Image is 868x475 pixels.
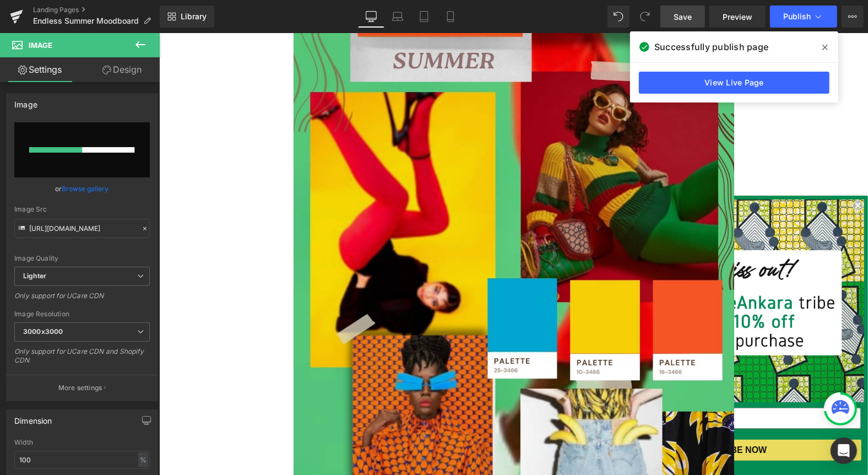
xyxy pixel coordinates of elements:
[770,6,837,28] button: Publish
[14,439,150,446] div: Width
[411,6,437,28] a: Tablet
[831,438,857,464] div: Open Intercom Messenger
[607,6,630,28] button: Undo
[842,6,864,28] button: More
[654,40,768,53] span: Successfully publish page
[358,6,384,28] a: Desktop
[33,17,139,25] span: Endless Summer Moodboard
[58,383,102,393] p: More settings
[14,347,150,372] div: Only support for UCare CDN and Shopify CDN
[62,179,109,198] a: Browse gallery
[14,183,150,195] div: or
[181,12,207,21] span: Library
[709,6,766,28] a: Preview
[23,272,46,280] b: Lighter
[82,57,162,82] a: Design
[723,11,752,23] span: Preview
[33,6,160,14] a: Landing Pages
[14,255,150,262] div: Image Quality
[138,452,148,467] div: %
[14,410,52,425] div: Dimension
[14,292,150,307] div: Only support for UCare CDN
[783,12,811,21] span: Publish
[7,375,158,401] button: More settings
[14,310,150,318] div: Image Resolution
[29,41,52,50] span: Image
[639,72,829,94] a: View Live Page
[14,451,150,469] input: auto
[14,206,150,213] div: Image Src
[437,6,464,28] a: Mobile
[14,219,150,238] input: Link
[160,6,214,28] a: New Library
[674,11,692,23] span: Save
[23,327,63,336] b: 3000x3000
[384,6,411,28] a: Laptop
[634,6,656,28] button: Redo
[14,94,37,109] div: Image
